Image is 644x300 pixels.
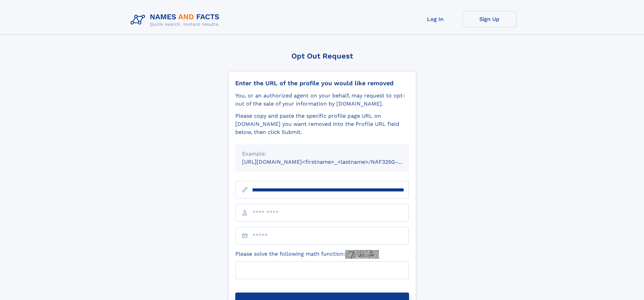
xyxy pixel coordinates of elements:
[235,250,379,259] label: Please solve the following math function:
[228,52,416,60] div: Opt Out Request
[408,11,462,27] a: Log In
[235,112,409,136] div: Please copy and paste the specific profile page URL on [DOMAIN_NAME] you want removed into the Pr...
[235,92,409,108] div: You, or an authorized agent on your behalf, may request to opt-out of the sale of your informatio...
[462,11,517,27] a: Sign Up
[235,79,409,87] div: Enter the URL of the profile you would like removed
[242,159,422,165] small: [URL][DOMAIN_NAME]<firstname>_<lastname>/NAF325G-xxxxxxxx
[128,11,225,29] img: Logo Names and Facts
[242,150,402,158] div: Example:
